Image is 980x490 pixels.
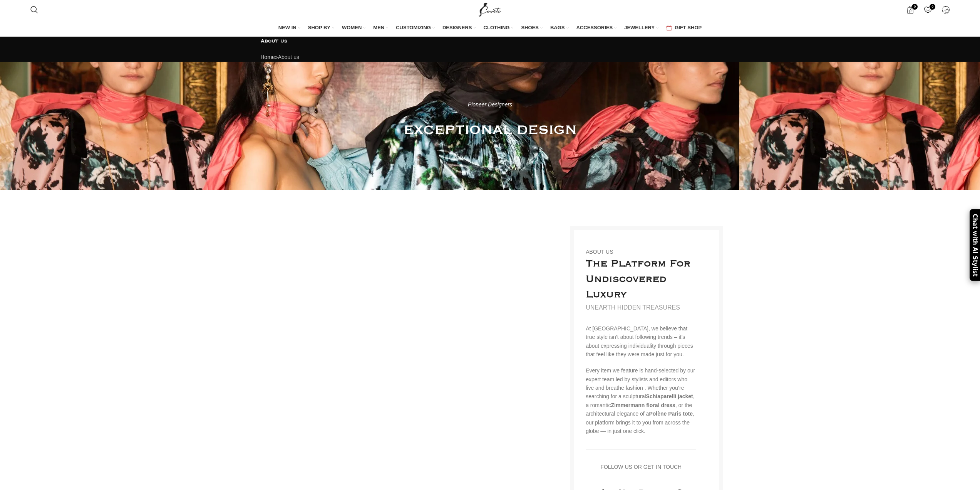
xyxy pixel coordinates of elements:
[624,20,658,36] a: JEWELLERY
[586,463,696,471] p: FOLLOW US OR GET IN TOUCH
[624,24,655,31] span: JEWELLERY
[586,256,696,303] h4: The Platform For Undiscovered Luxury
[278,54,299,60] span: About us
[611,402,675,408] strong: Zimmermann floral dress
[261,53,720,61] div: »
[27,20,954,36] div: Main navigation
[261,37,720,45] h1: About us
[373,20,388,36] a: MEN
[576,24,613,31] span: ACCESSORIES
[586,303,680,313] div: UNEARTH HIDDEN TREASURES
[477,6,503,12] a: Site logo
[521,24,539,31] span: SHOES
[415,228,563,375] img: About us Coveti
[930,4,935,10] span: 0
[308,24,330,31] span: SHOP BY
[278,24,297,31] span: NEW IN
[666,25,672,30] img: GiftBag
[468,101,512,108] em: Pioneer Designers
[442,20,476,36] a: DESIGNERS
[521,20,543,36] a: SHOES
[396,20,435,36] a: CUSTOMIZING
[550,20,569,36] a: BAGS
[484,20,514,36] a: CLOTHING
[550,24,565,31] span: BAGS
[396,24,431,31] span: CUSTOMIZING
[261,228,408,375] img: About us Coveti
[675,24,702,31] span: GIFT SHOP
[308,20,334,36] a: SHOP BY
[902,2,918,17] a: 0
[442,24,472,31] span: DESIGNERS
[576,20,617,36] a: ACCESSORIES
[586,366,696,435] p: Every item we feature is hand-selected by our expert team led by stylists and editors who live an...
[261,54,275,60] a: Home
[278,20,300,36] a: NEW IN
[373,24,384,31] span: MEN
[484,24,510,31] span: CLOTHING
[586,248,613,256] div: ABOUT US
[342,20,365,36] a: WOMEN
[920,2,936,17] a: 0
[666,20,702,36] a: GIFT SHOP
[27,2,42,17] a: Search
[646,393,693,399] strong: Schiaparelli jacket
[586,324,696,359] p: At [GEOGRAPHIC_DATA], we believe that true style isn’t about following trends – it’s about expres...
[912,4,918,10] span: 0
[404,121,577,140] h4: EXCEPTIONAL DESIGN
[342,24,362,31] span: WOMEN
[920,2,936,17] div: My Wishlist
[649,411,693,417] strong: Polène Paris tote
